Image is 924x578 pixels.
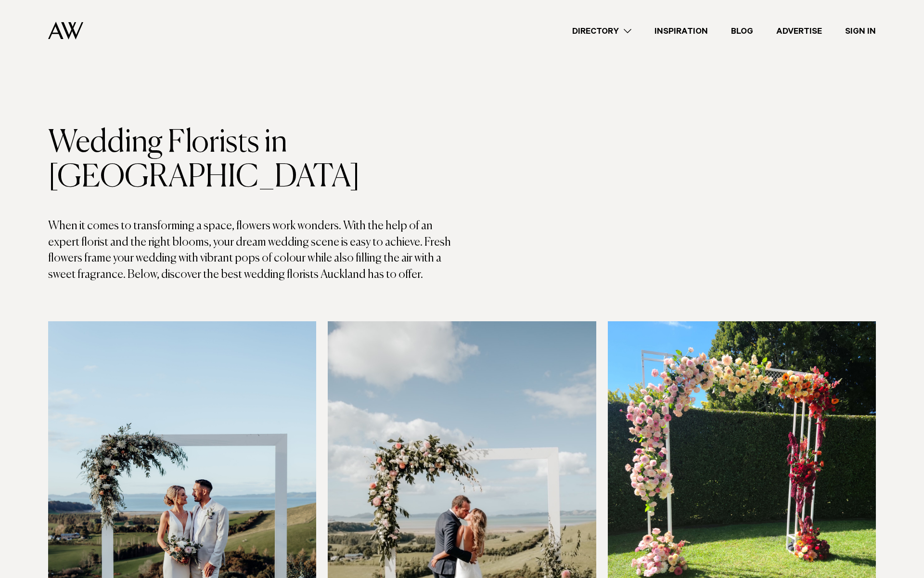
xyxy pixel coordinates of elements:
[643,25,719,38] a: Inspiration
[765,25,834,38] a: Advertise
[48,126,462,195] h1: Wedding Florists in [GEOGRAPHIC_DATA]
[834,25,887,38] a: Sign In
[48,22,83,39] img: Auckland Weddings Logo
[48,218,462,283] p: When it comes to transforming a space, flowers work wonders. With the help of an expert florist a...
[719,25,765,38] a: Blog
[561,25,643,38] a: Directory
